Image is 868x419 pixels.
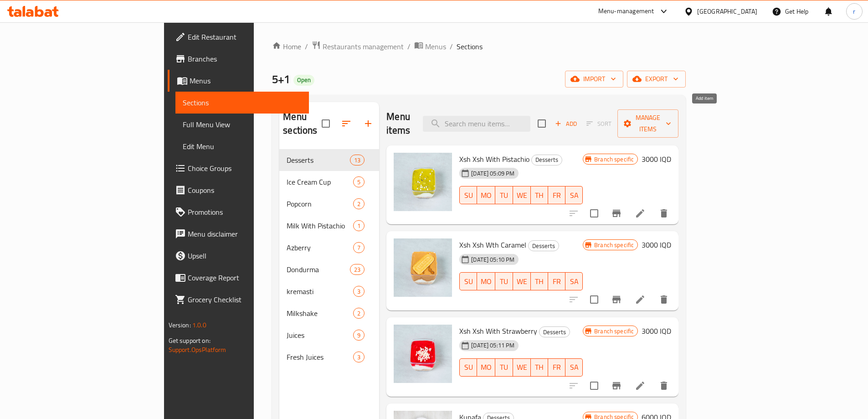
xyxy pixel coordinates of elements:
[477,358,495,377] button: MO
[350,265,364,274] span: 23
[548,272,565,290] button: FR
[598,6,654,17] div: Menu-management
[168,70,309,92] a: Menus
[552,189,562,202] span: FR
[565,71,623,88] button: import
[513,272,531,290] button: WE
[528,240,559,251] div: Desserts
[168,201,309,223] a: Promotions
[569,189,579,202] span: SA
[168,26,309,48] a: Edit Restaurant
[653,202,675,224] button: delete
[481,189,492,202] span: MO
[459,152,529,166] span: Xsh Xsh With Pistachio
[627,71,686,88] button: export
[642,153,671,166] h6: 3000 IQD
[425,41,446,52] span: Menus
[168,289,309,310] a: Grocery Checklist
[353,198,365,209] div: items
[168,157,309,179] a: Choice Groups
[354,331,364,340] span: 9
[279,215,379,237] div: Milk With Pistachio1
[531,155,562,166] div: Desserts
[316,114,335,133] span: Select all sections
[459,358,477,377] button: SU
[531,186,548,204] button: TH
[192,319,206,331] span: 1.0.0
[175,114,309,135] a: Full Menu View
[279,346,379,368] div: Fresh Juices3
[394,153,452,211] img: Xsh Xsh With Pistachio
[481,275,492,288] span: MO
[168,245,309,267] a: Upsell
[467,341,518,350] span: [DATE] 05:11 PM
[569,361,579,374] span: SA
[585,376,604,395] span: Select to update
[653,375,675,397] button: delete
[279,259,379,280] div: Dondurma23
[183,119,302,130] span: Full Menu View
[287,352,353,362] span: Fresh Juices
[635,380,646,391] a: Edit menu item
[580,117,617,131] span: Select section first
[572,73,616,85] span: import
[354,200,364,208] span: 2
[169,335,211,347] span: Get support on:
[279,149,379,171] div: Desserts13
[168,179,309,201] a: Coupons
[188,185,302,196] span: Coupons
[565,358,583,377] button: SA
[591,241,637,249] span: Branch specific
[386,110,412,137] h2: Menu items
[635,208,646,219] a: Edit menu item
[625,112,671,135] span: Manage items
[606,375,627,397] button: Branch-specific-item
[183,97,302,108] span: Sections
[287,242,353,253] span: Azberry
[350,264,365,275] div: items
[539,326,570,337] div: Desserts
[463,361,473,374] span: SU
[853,6,855,16] span: r
[467,255,518,264] span: [DATE] 05:10 PM
[548,358,565,377] button: FR
[463,275,473,288] span: SU
[585,290,604,309] span: Select to update
[394,238,452,297] img: Xsh Xsh Wth Caramel
[532,155,562,165] span: Desserts
[353,176,365,187] div: items
[539,327,570,337] span: Desserts
[279,145,379,372] nav: Menu sections
[642,325,671,337] h6: 3000 IQD
[394,325,452,383] img: Xsh Xsh With Strawberry
[517,361,527,374] span: WE
[279,171,379,193] div: Ice Cream Cup5
[287,264,350,275] div: Dondurma
[168,48,309,70] a: Branches
[354,353,364,362] span: 3
[323,41,404,52] span: Restaurants management
[548,186,565,204] button: FR
[188,250,302,261] span: Upsell
[481,361,492,374] span: MO
[585,204,604,223] span: Select to update
[635,294,646,305] a: Edit menu item
[169,319,191,331] span: Version:
[287,198,353,209] span: Popcorn
[287,286,353,297] div: kremasti
[499,275,509,288] span: TU
[534,189,544,202] span: TH
[552,361,562,374] span: FR
[353,308,365,319] div: items
[312,41,404,52] a: Restaurants management
[354,243,364,252] span: 7
[617,109,678,138] button: Manage items
[513,358,531,377] button: WE
[459,186,477,204] button: SU
[531,358,548,377] button: TH
[287,330,353,341] div: Juices
[534,275,544,288] span: TH
[188,272,302,283] span: Coverage Report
